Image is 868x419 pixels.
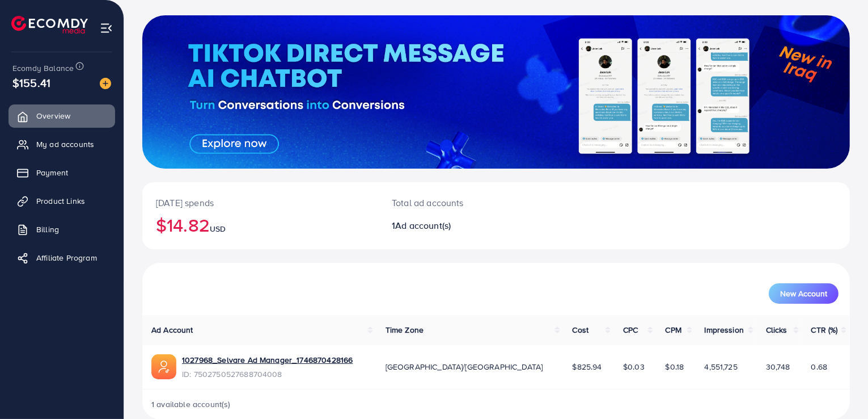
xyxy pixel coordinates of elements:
[210,223,226,234] span: USD
[11,16,88,33] img: logo
[573,324,589,336] span: Cost
[811,324,838,336] span: CTR (%)
[705,361,738,372] span: 4,551,725
[36,139,94,150] span: My ad accounts
[9,104,115,127] a: Overview
[386,324,424,336] span: Time Zone
[11,72,52,94] span: $155.41
[766,361,790,372] span: 30,748
[666,361,684,372] span: $0.18
[623,361,645,372] span: $0.03
[151,324,193,336] span: Ad Account
[36,167,68,178] span: Payment
[780,290,827,298] span: New Account
[769,283,839,304] button: New Account
[573,361,602,372] span: $825.94
[36,224,59,235] span: Billing
[36,110,70,121] span: Overview
[766,324,787,336] span: Clicks
[156,196,365,209] p: [DATE] spends
[100,78,111,89] img: image
[386,361,543,372] span: [GEOGRAPHIC_DATA]/[GEOGRAPHIC_DATA]
[811,361,828,372] span: 0.68
[9,133,115,156] a: My ad accounts
[9,161,115,184] a: Payment
[666,324,681,336] span: CPM
[705,324,744,336] span: Impression
[623,324,638,336] span: CPC
[100,22,113,35] img: menu
[9,246,115,269] a: Affiliate Program
[9,190,115,212] a: Product Links
[151,354,176,379] img: ic-ads-acc.e4c84228.svg
[36,252,97,263] span: Affiliate Program
[9,218,115,241] a: Billing
[182,368,353,380] span: ID: 7502750527688704008
[156,214,365,236] h2: $14.82
[820,368,859,410] iframe: Chat
[12,62,74,74] span: Ecomdy Balance
[395,219,451,232] span: Ad account(s)
[392,196,541,209] p: Total ad accounts
[182,354,353,366] a: 1027968_Selvare Ad Manager_1746870428166
[392,220,541,231] h2: 1
[151,399,231,410] span: 1 available account(s)
[36,195,85,207] span: Product Links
